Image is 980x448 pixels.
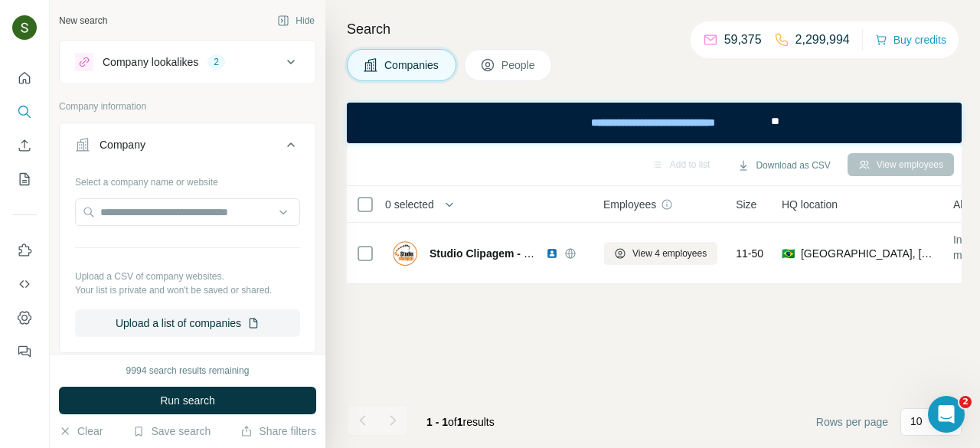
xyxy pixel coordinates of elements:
img: Logo of Studio Clipagem - Monitoramento de Informações [393,241,417,266]
div: 2 [207,55,225,69]
span: Rows per page [816,414,888,430]
div: Company [100,137,145,152]
button: View 4 employees [603,242,717,265]
p: Company information [59,100,316,113]
span: 2 [959,396,972,408]
p: 10 [910,414,923,429]
button: Run search [59,387,316,414]
span: 11-50 [736,246,763,261]
span: Employees [603,197,656,212]
button: Search [12,98,37,126]
span: Companies [384,57,440,73]
span: 1 - 1 [426,416,448,428]
button: Clear [59,423,103,439]
span: [GEOGRAPHIC_DATA], [GEOGRAPHIC_DATA] [801,246,935,261]
div: Select a company name or website [75,169,300,189]
button: Download as CSV [727,154,841,177]
button: Quick start [12,64,37,92]
p: 59,375 [724,31,762,49]
button: Dashboard [12,304,37,332]
p: Upload a CSV of company websites. [75,270,300,283]
img: LinkedIn logo [546,247,558,260]
button: Save search [132,423,211,439]
iframe: Intercom live chat [928,396,965,433]
span: View 4 employees [632,247,707,260]
button: My lists [12,165,37,193]
button: Buy credits [875,29,946,51]
h4: Search [347,18,962,40]
span: of [448,416,457,428]
div: Company lookalikes [103,54,198,70]
span: Studio Clipagem - Monitoramento de Informações [430,247,683,260]
span: 🇧🇷 [782,246,795,261]
p: Your list is private and won't be saved or shared. [75,283,300,297]
button: Company [60,126,315,169]
span: Run search [160,393,215,408]
button: Company lookalikes2 [60,44,315,80]
button: Use Surfe API [12,270,37,298]
span: 1 [457,416,463,428]
iframe: Banner [347,103,962,143]
p: 2,299,994 [795,31,850,49]
span: People [501,57,537,73]
span: Size [736,197,756,212]
button: Share filters [240,423,316,439]
span: results [426,416,495,428]
button: Enrich CSV [12,132,37,159]
div: New search [59,14,107,28]
button: Hide [266,9,325,32]
img: Avatar [12,15,37,40]
span: HQ location [782,197,838,212]
button: Use Surfe on LinkedIn [12,237,37,264]
span: 0 selected [385,197,434,212]
button: Upload a list of companies [75,309,300,337]
button: Feedback [12,338,37,365]
div: 9994 search results remaining [126,364,250,378]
